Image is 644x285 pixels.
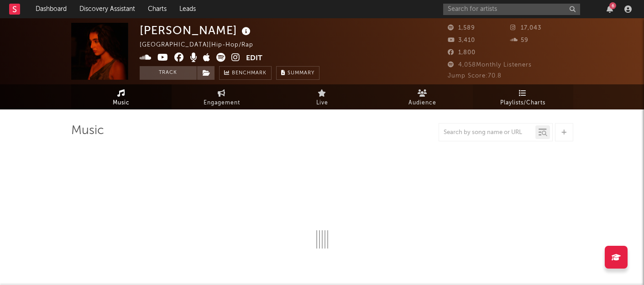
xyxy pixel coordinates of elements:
[140,23,253,38] div: [PERSON_NAME]
[172,84,272,109] a: Engagement
[272,84,372,109] a: Live
[448,62,532,68] span: 4,058 Monthly Listeners
[448,50,476,56] span: 1,800
[204,98,240,109] span: Engagement
[607,5,613,13] button: 6
[113,98,130,109] span: Music
[448,25,475,31] span: 1,589
[140,40,264,51] div: [GEOGRAPHIC_DATA] | Hip-Hop/Rap
[448,73,502,79] span: Jump Score: 70.8
[219,66,272,80] a: Benchmark
[276,66,319,80] button: Summary
[71,84,172,109] a: Music
[232,68,267,79] span: Benchmark
[372,84,473,109] a: Audience
[500,98,545,109] span: Playlists/Charts
[448,37,475,43] span: 3,410
[510,25,541,31] span: 17,043
[439,129,535,136] input: Search by song name or URL
[443,4,580,15] input: Search for artists
[510,37,529,43] span: 59
[140,66,197,80] button: Track
[316,98,328,109] span: Live
[408,98,436,109] span: Audience
[246,53,262,64] button: Edit
[288,71,314,76] span: Summary
[473,84,573,109] a: Playlists/Charts
[609,2,616,9] div: 6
